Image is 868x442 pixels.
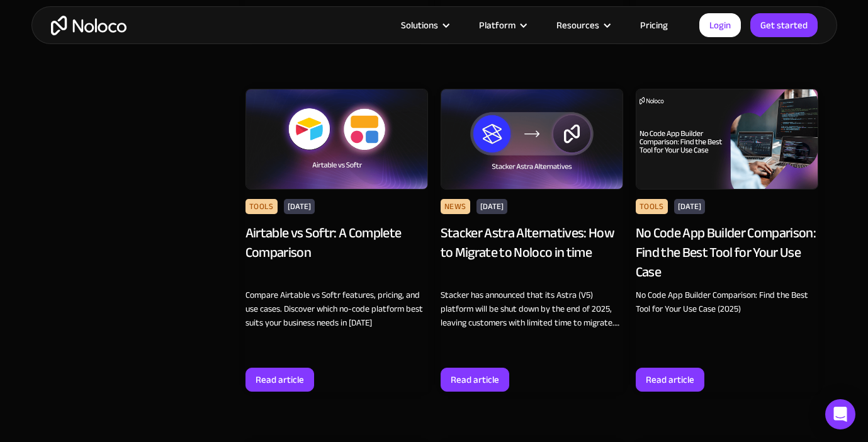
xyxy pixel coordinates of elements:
a: Pricing [624,17,684,33]
div: Platform [479,17,516,33]
a: Get started [750,13,818,37]
div: News [441,199,471,214]
div: Compare Airtable vs Softr features, pricing, and use cases. Discover which no-code platform best ... [245,288,428,330]
div: Airtable vs Softr: A Complete Comparison [245,224,428,281]
div: Resources [541,17,624,33]
a: Tools[DATE]No Code App Builder Comparison: Find the Best Tool for Your Use CaseNo Code App Builde... [636,89,818,391]
div: No Code App Builder Comparison: Find the Best Tool for Your Use Case [636,224,818,281]
a: News[DATE]Stacker Astra Alternatives: How to Migrate to Noloco in timeStacker has announced that ... [441,89,623,391]
div: Platform [463,17,541,33]
div: [DATE] [476,199,507,214]
a: home [51,16,127,35]
div: Read article [451,371,499,388]
div: Read article [646,371,694,388]
div: [DATE] [674,199,705,214]
div: Stacker Astra Alternatives: How to Migrate to Noloco in time [441,224,623,281]
a: Tools[DATE]Airtable vs Softr: A Complete ComparisonCompare Airtable vs Softr features, pricing, a... [245,89,428,391]
div: Stacker has announced that its Astra (V5) platform will be shut down by the end of 2025, leaving ... [441,288,623,330]
div: Open Intercom Messenger [825,399,855,429]
div: Tools [636,199,668,214]
a: Login [699,13,741,37]
div: Tools [245,199,278,214]
div: Read article [256,371,304,388]
div: Resources [556,17,599,33]
div: [DATE] [284,199,315,214]
div: Solutions [401,17,438,33]
div: Solutions [385,17,463,33]
div: No Code App Builder Comparison: Find the Best Tool for Your Use Case (2025) [636,288,818,316]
